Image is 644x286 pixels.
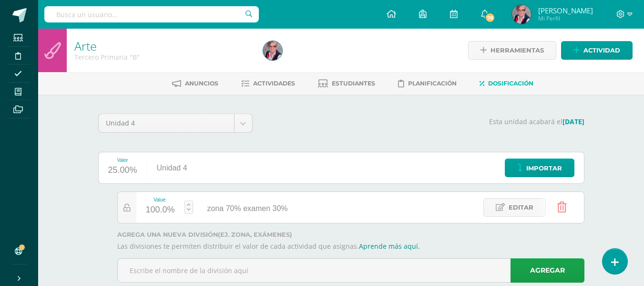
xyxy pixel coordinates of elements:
label: Agrega una nueva división [117,231,584,238]
a: Dosificación [480,76,533,91]
img: 5df2ef305b50623a9a670f127b27ad69.png [263,41,282,60]
strong: [DATE] [562,117,584,126]
a: Unidad 4 [99,114,252,132]
span: Actividad [583,42,620,59]
a: Planificación [398,76,457,91]
div: 25.00% [108,163,137,178]
span: zona 70% examen 30% [207,204,288,212]
div: Tercero Primaria 'B' [74,53,252,62]
p: Las divisiones te permiten distribuir el valor de cada actividad que asignas. [117,242,584,251]
div: Unidad 4 [147,152,197,183]
span: Herramientas [491,42,544,59]
a: Arte [74,38,97,54]
span: Unidad 4 [106,114,227,132]
a: Actividad [561,41,633,60]
img: 5df2ef305b50623a9a670f127b27ad69.png [512,5,531,24]
a: Herramientas [468,41,556,60]
a: Agregar [511,258,584,283]
a: Aprende más aquí. [359,242,420,251]
a: Actividades [241,76,295,91]
a: Estudiantes [318,76,375,91]
div: Valor [108,158,137,163]
span: [PERSON_NAME] [538,6,593,15]
span: Dosificación [488,80,533,87]
span: 78 [485,12,495,23]
span: Importar [526,159,562,177]
h1: Arte [74,39,252,53]
span: Editar [509,199,533,216]
a: Anuncios [172,76,218,91]
span: Mi Perfil [538,14,593,22]
span: Planificación [408,80,457,87]
span: Anuncios [185,80,218,87]
span: Actividades [253,80,295,87]
div: Value: [146,197,175,202]
p: Esta unidad acabará el [264,117,584,126]
input: Busca un usuario... [44,6,259,22]
strong: (ej. Zona, Exámenes) [218,231,292,238]
div: 100.0% [146,202,175,218]
input: Escribe el nombre de la división aquí [118,259,584,282]
a: Importar [505,159,574,177]
span: Estudiantes [332,80,375,87]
